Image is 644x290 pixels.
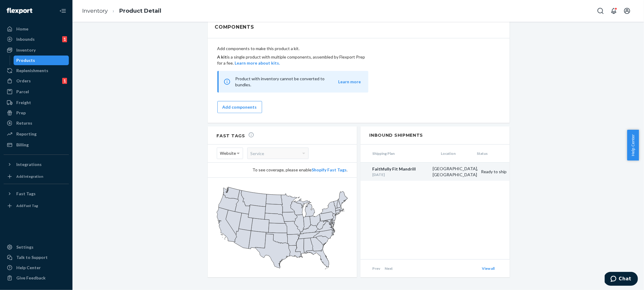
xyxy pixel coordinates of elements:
[16,275,46,281] div: Give Feedback
[385,266,393,271] span: Next
[16,161,42,167] div: Integrations
[4,108,69,118] a: Prep
[373,266,380,271] span: Prev
[16,68,48,74] div: Replenishments
[4,273,69,283] button: Give Feedback
[16,265,41,271] div: Help Center
[217,167,348,173] div: To see coverage, please enable .
[14,56,69,65] a: Products
[16,142,29,148] div: Billing
[482,266,495,271] a: View all
[4,140,69,150] a: Billing
[16,26,28,32] div: Home
[16,110,26,116] div: Prep
[57,5,69,17] button: Close Navigation
[608,5,620,17] button: Open notifications
[4,172,69,181] a: Add Integration
[16,78,31,84] div: Orders
[217,46,368,93] div: Add components to make this product a kit.
[4,34,69,44] a: Inbounds1
[4,129,69,139] a: Reporting
[217,54,227,59] b: A kit
[82,8,108,14] a: Inventory
[16,36,35,42] div: Inbounds
[217,132,254,139] h2: Fast Tags
[16,254,48,260] div: Talk to Support
[627,130,639,161] button: Help Center
[62,78,67,84] div: 1
[62,36,67,42] div: 1
[16,120,32,126] div: Returns
[594,5,607,17] button: Open Search Box
[16,89,29,95] div: Parcel
[4,263,69,272] a: Help Center
[235,60,280,66] button: Learn more about kits.
[4,253,69,262] button: Talk to Support
[4,76,69,86] a: Orders1
[4,66,69,75] a: Replenishments
[4,98,69,107] a: Freight
[360,151,438,156] span: Shipping Plan
[478,169,510,175] div: Ready to ship
[4,242,69,252] a: Settings
[217,101,262,113] button: Add components
[16,100,31,106] div: Freight
[17,57,35,63] div: Products
[215,24,254,31] h2: Components
[77,2,166,20] ol: breadcrumbs
[312,167,347,172] a: Shopify Fast Tags
[4,24,69,34] a: Home
[373,172,430,177] div: [DATE]
[430,166,478,178] div: [GEOGRAPHIC_DATA], [GEOGRAPHIC_DATA]
[4,118,69,128] a: Returns
[16,174,43,179] div: Add Integration
[621,5,633,17] button: Open account menu
[217,54,368,66] p: is a single product with multiple components, assembled by Flexport Prep for a fee.
[16,191,36,197] div: Fast Tags
[474,151,510,156] span: Status
[16,244,34,250] div: Settings
[220,148,236,158] span: Website
[4,160,69,169] button: Integrations
[4,189,69,199] button: Fast Tags
[4,201,69,211] a: Add Fast Tag
[4,45,69,55] a: Inventory
[373,166,430,172] div: Faithfully Fit Mandrill
[360,126,510,145] h2: Inbound Shipments
[338,79,361,85] button: Learn more
[360,163,510,181] a: Faithfully Fit Mandrill[DATE][GEOGRAPHIC_DATA], [GEOGRAPHIC_DATA]Ready to ship
[16,203,38,208] div: Add Fast Tag
[119,8,161,14] a: Product Detail
[7,8,32,14] img: Flexport logo
[16,131,37,137] div: Reporting
[217,71,368,93] div: Product with inventory cannot be converted to bundles.
[438,151,474,156] span: Location
[248,148,308,159] div: Service
[605,272,638,287] iframe: Opens a widget where you can chat to one of our agents
[16,47,36,53] div: Inventory
[4,87,69,97] a: Parcel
